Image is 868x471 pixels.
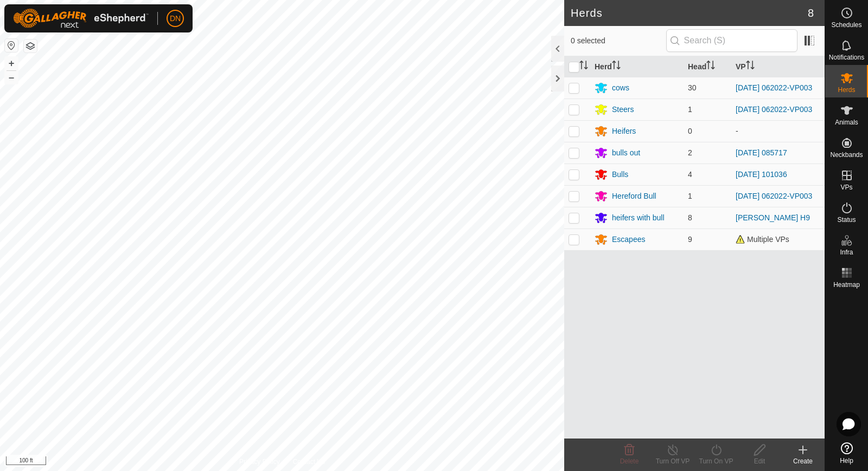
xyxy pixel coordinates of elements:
[736,213,810,222] a: [PERSON_NAME] H9
[612,212,665,224] div: heifers with bull
[688,148,692,157] span: 2
[666,29,797,52] input: Search (S)
[13,9,149,28] img: Gallagher Logo
[731,56,825,77] th: VP
[825,438,868,468] a: Help
[831,22,861,28] span: Schedules
[781,456,825,466] div: Create
[24,40,37,53] button: Map Layers
[590,56,684,77] th: Herd
[837,217,856,223] span: Status
[688,192,692,200] span: 1
[612,191,656,202] div: Hereford Bull
[829,54,864,61] span: Notifications
[612,147,640,159] div: bulls out
[5,57,18,70] button: +
[736,170,787,179] a: [DATE] 101036
[738,456,781,466] div: Edit
[746,62,755,71] p-sorticon: Activate to sort
[808,5,814,21] span: 8
[170,13,181,24] span: DN
[840,457,853,464] span: Help
[688,170,692,179] span: 4
[651,456,694,466] div: Turn Off VP
[571,35,666,47] span: 0 selected
[579,62,588,71] p-sorticon: Activate to sort
[736,105,812,114] a: [DATE] 062022-VP003
[612,169,628,180] div: Bulls
[835,119,858,126] span: Animals
[612,126,636,137] div: Heifers
[731,120,825,142] td: -
[239,457,280,467] a: Privacy Policy
[293,457,325,467] a: Contact Us
[688,235,692,244] span: 9
[612,234,645,245] div: Escapees
[840,249,853,256] span: Infra
[688,127,692,135] span: 0
[688,213,692,222] span: 8
[5,39,18,52] button: Reset Map
[694,456,738,466] div: Turn On VP
[571,6,808,19] h2: Herds
[612,62,621,71] p-sorticon: Activate to sort
[612,82,629,94] div: cows
[706,62,715,71] p-sorticon: Activate to sort
[688,83,697,92] span: 30
[736,235,789,244] span: Multiple VPs
[840,184,852,191] span: VPs
[5,71,18,84] button: –
[688,105,692,114] span: 1
[620,457,639,465] span: Delete
[833,282,860,288] span: Heatmap
[736,148,787,157] a: [DATE] 085717
[838,87,855,93] span: Herds
[684,56,731,77] th: Head
[736,192,812,200] a: [DATE] 062022-VP003
[612,104,634,115] div: Steers
[830,152,863,158] span: Neckbands
[736,83,812,92] a: [DATE] 062022-VP003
